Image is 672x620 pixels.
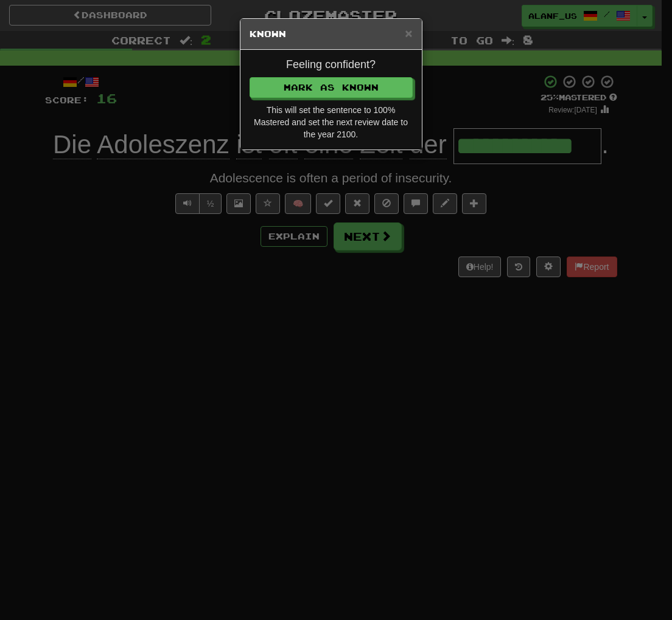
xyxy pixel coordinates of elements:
[250,104,413,140] div: This will set the sentence to 100% Mastered and set the next review date to the year 2100.
[405,27,412,40] button: Close
[250,59,413,71] h4: Feeling confident?
[405,26,412,40] span: ×
[250,77,413,98] button: Mark as Known
[250,28,413,40] h5: Known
